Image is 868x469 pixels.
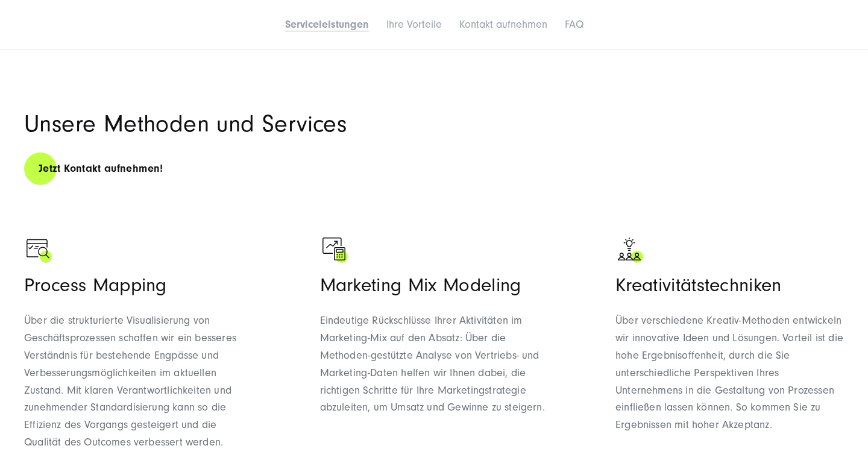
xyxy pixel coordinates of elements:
[459,18,547,31] a: Kontakt aufnehmen
[24,235,54,265] img: Process Mapping
[615,274,844,297] h3: Kreativitätstechniken
[615,314,843,431] span: Über verschiedene Kreativ-Methoden entwickeln wir innovative Ideen und Lösungen. Vorteil ist die ...
[285,18,369,31] a: Serviceleistungen
[565,18,583,31] a: FAQ
[24,151,178,186] a: Jetzt Kontakt aufnehmen!
[386,18,442,31] a: Ihre Vorteile
[320,274,549,297] h3: Marketing Mix Modeling
[24,314,236,449] span: Über die strukturierte Visualisierung von Geschäftsprozessen schaffen wir ein besseres Verständni...
[24,113,434,136] h2: Unsere Methoden und Services
[320,235,350,265] img: Ein positiver Graph mit einem Taschenrechner als Icon
[320,314,545,414] span: Eindeutige Rückschlüsse Ihrer Aktivitäten im Marketing-Mix auf den Absatz: Über die Methoden-gest...
[615,235,646,265] img: Symbol welches drei Personen zeigt über denen eine Glühbirne abgebildet ist
[24,274,253,297] h3: Process Mapping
